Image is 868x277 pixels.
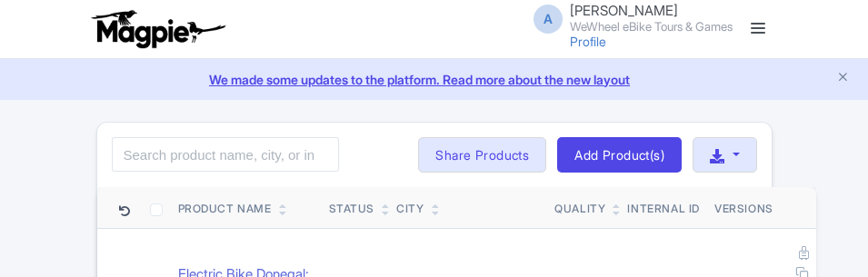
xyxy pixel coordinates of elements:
img: logo-ab69f6fb50320c5b225c76a69d11143b.png [87,9,228,49]
a: Add Product(s) [557,137,682,173]
input: Search product name, city, or interal id [112,137,339,172]
div: Quality [554,201,605,217]
div: Status [329,201,375,217]
button: Close announcement [836,68,850,89]
a: We made some updates to the platform. Read more about the new layout [11,70,857,89]
a: Share Products [418,137,546,173]
span: [PERSON_NAME] [570,2,678,19]
th: Internal ID [620,187,707,229]
div: City [396,201,424,217]
div: Product Name [178,201,272,217]
th: Versions [707,187,781,229]
small: WeWheel eBike Tours & Games [570,21,733,33]
a: Profile [570,34,606,49]
span: A [534,5,563,34]
a: A [PERSON_NAME] WeWheel eBike Tours & Games [523,4,733,33]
